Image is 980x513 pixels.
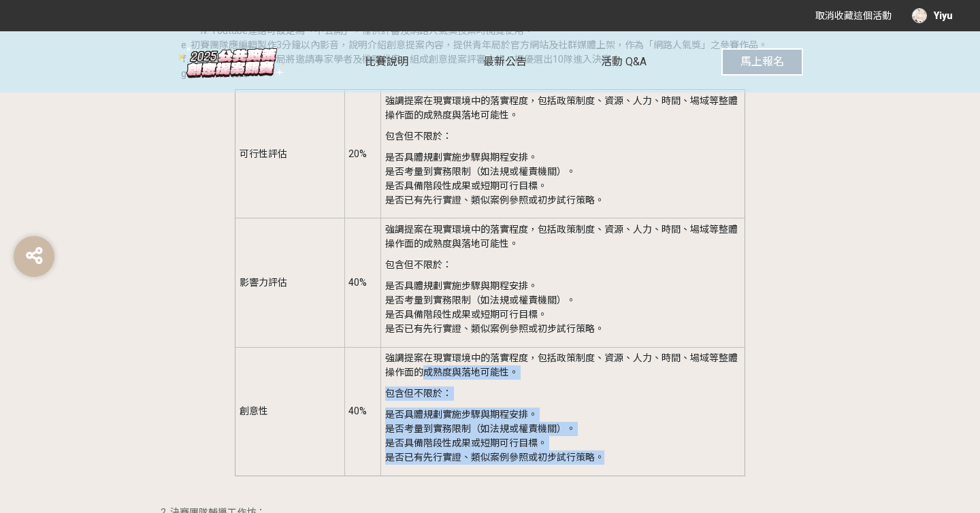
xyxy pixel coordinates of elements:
[815,10,892,21] span: 取消收藏這個活動
[235,218,345,347] td: 影響力評估
[385,129,741,144] p: 包含但不限於：
[483,31,527,93] a: 最新公告
[344,218,381,347] td: 40%
[385,408,741,465] p: 是否具體規劃實施步驟與期程安排。 是否考量到實務限制（如法規或權責機關）。 是否具備階段性成果或短期可⾏⽬標。 是否已有先⾏實證、類似案例參照或初步試⾏策略。
[385,94,741,122] p: 強調提案在現實環境中的落實程度，包括政策制度、資源、⼈⼒、時間、場域等整體操作⾯的成熟度與落地可能性。
[601,55,647,68] span: 活動 Q&A
[483,55,527,68] span: 最新公告
[601,31,647,93] a: 活動 Q&A
[344,347,381,476] td: 40%
[721,48,803,76] button: 馬上報名
[365,31,408,93] a: 比賽說明
[385,351,741,380] p: 強調提案在現實環境中的落實程度，包括政策制度、資源、⼈⼒、時間、場域等整體操作⾯的成熟度與落地可能性。
[235,90,345,218] td: 可行性評估
[177,46,286,80] img: 臺北市政府青年局114年度公共政策創意提案競賽
[365,55,408,68] span: 比賽說明
[235,347,345,476] td: 創意性
[385,222,741,251] p: 強調提案在現實環境中的落實程度，包括政策制度、資源、⼈⼒、時間、場域等整體操作⾯的成熟度與落地可能性。
[740,55,784,68] span: 馬上報名
[385,150,741,208] p: 是否具體規劃實施步驟與期程安排。 是否考量到實務限制（如法規或權責機關）。 是否具備階段性成果或短期可⾏⽬標。 是否已有先⾏實證、類似案例參照或初步試⾏策略。
[344,90,381,218] td: 20%
[385,386,741,401] p: 包含但不限於：
[385,258,741,272] p: 包含但不限於：
[385,279,741,336] p: 是否具體規劃實施步驟與期程安排。 是否考量到實務限制（如法規或權責機關）。 是否具備階段性成果或短期可⾏⽬標。 是否已有先⾏實證、類似案例參照或初步試⾏策略。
